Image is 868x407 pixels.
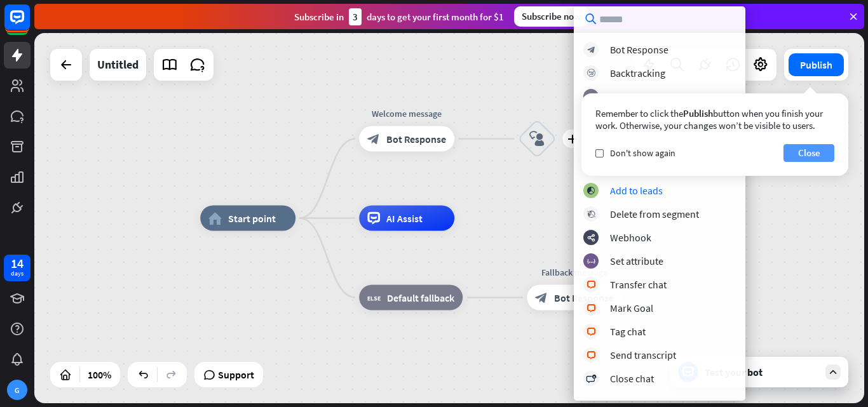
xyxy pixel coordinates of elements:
span: AI Assist [386,212,423,225]
div: Remember to click the button when you finish your work. Otherwise, your changes won’t be visible ... [595,107,834,131]
div: Tag chat [610,325,646,338]
button: Publish [789,53,844,76]
div: Subscribe now [514,6,588,27]
div: 14 [11,258,24,269]
div: Fallback message [517,266,632,279]
span: Publish [683,107,713,119]
i: block_bot_response [367,133,380,145]
div: Mark Goal [610,302,653,314]
div: Close chat [610,372,654,385]
div: Untitled [97,49,139,81]
span: Don't show again [610,147,675,159]
i: block_livechat [587,351,596,359]
span: Bot Response [554,291,614,304]
div: 3 [349,8,362,25]
div: Test your bot [705,366,819,378]
i: plus [567,135,577,143]
i: block_delete_from_segment [587,210,595,218]
div: Fallback [610,90,645,103]
div: Set attribute [610,255,663,267]
button: Close [783,144,834,162]
div: days [11,269,24,278]
i: block_livechat [587,281,596,289]
div: Delete from segment [610,208,699,220]
i: block_user_input [529,131,545,147]
button: Open LiveChat chat widget [10,5,48,43]
span: Support [218,364,254,385]
span: Default fallback [387,291,454,304]
i: webhooks [587,234,595,242]
span: Start point [228,212,276,225]
i: block_bot_response [587,46,595,54]
div: Transfer chat [610,278,667,291]
i: block_set_attribute [587,257,595,265]
span: Bot Response [386,133,446,145]
a: 14 days [4,255,31,281]
i: home_2 [208,212,222,225]
i: block_fallback [367,291,381,304]
i: block_fallback [587,93,595,101]
div: Bot Response [610,43,668,56]
div: Add to leads [610,184,663,197]
div: Welcome message [349,107,464,120]
i: block_livechat [587,328,596,336]
div: Webhook [610,231,651,244]
i: block_bot_response [535,291,548,304]
div: Subscribe in days to get your first month for $1 [294,8,504,25]
i: block_add_to_segment [587,187,595,195]
div: Backtracking [610,67,665,79]
div: G [7,380,27,400]
div: Send transcript [610,349,676,361]
i: block_backtracking [587,69,595,77]
i: block_close_chat [586,375,596,383]
div: 100% [84,364,115,385]
i: block_livechat [587,304,596,312]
